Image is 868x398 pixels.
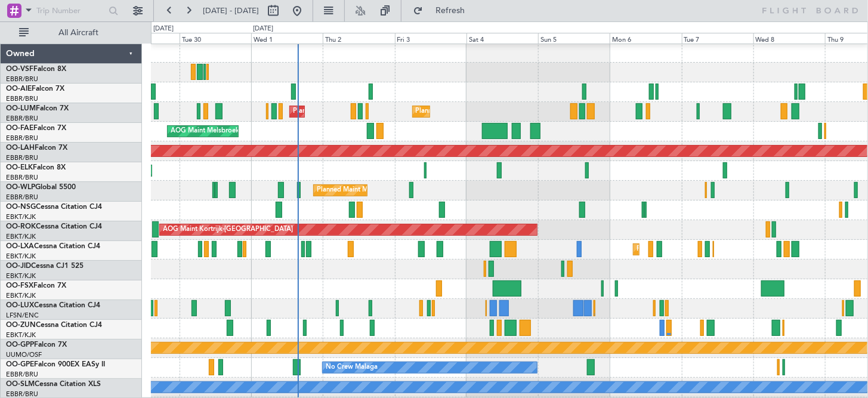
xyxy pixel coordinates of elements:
[163,221,293,239] div: AOG Maint Kortrijk-[GEOGRAPHIC_DATA]
[6,66,33,73] span: OO-VSF
[6,302,100,309] a: OO-LUXCessna Citation CJ4
[6,173,38,182] a: EBBR/BRU
[180,33,251,44] div: Tue 30
[6,341,67,348] a: OO-GPPFalcon 7X
[6,243,100,250] a: OO-LXACessna Citation CJ4
[6,184,76,191] a: OO-WLPGlobal 5500
[753,33,825,44] div: Wed 8
[416,103,632,121] div: Planned Maint [GEOGRAPHIC_DATA] ([GEOGRAPHIC_DATA] National)
[171,122,266,140] div: AOG Maint Melsbroek Air Base
[6,203,36,211] span: OO-NSG
[6,134,38,143] a: EBBR/BRU
[36,2,105,20] input: Trip Number
[6,361,105,368] a: OO-GPEFalcon 900EX EASy II
[6,105,36,112] span: OO-LUM
[293,103,509,121] div: Planned Maint [GEOGRAPHIC_DATA] ([GEOGRAPHIC_DATA] National)
[6,243,34,250] span: OO-LXA
[6,212,36,221] a: EBKT/KJK
[6,114,38,123] a: EBBR/BRU
[6,203,102,211] a: OO-NSGCessna Citation CJ4
[6,164,66,171] a: OO-ELKFalcon 8X
[6,282,33,289] span: OO-FSX
[538,33,610,44] div: Sun 5
[425,7,475,15] span: Refresh
[6,94,38,103] a: EBBR/BRU
[6,370,38,379] a: EBBR/BRU
[6,144,35,152] span: OO-LAH
[6,263,31,270] span: OO-JID
[6,311,39,320] a: LFSN/ENC
[682,33,753,44] div: Tue 7
[6,232,36,241] a: EBKT/KJK
[13,23,129,42] button: All Aircraft
[6,341,34,348] span: OO-GPP
[6,263,84,270] a: OO-JIDCessna CJ1 525
[251,33,323,44] div: Wed 1
[6,291,36,300] a: EBKT/KJK
[31,29,126,37] span: All Aircraft
[253,24,273,34] div: [DATE]
[6,271,36,280] a: EBKT/KJK
[6,85,32,92] span: OO-AIE
[6,193,38,202] a: EBBR/BRU
[467,33,538,44] div: Sat 4
[203,5,259,16] span: [DATE] - [DATE]
[6,125,66,132] a: OO-FAEFalcon 7X
[6,184,35,191] span: OO-WLP
[407,1,479,20] button: Refresh
[6,302,34,309] span: OO-LUX
[6,66,66,73] a: OO-VSFFalcon 8X
[6,350,42,359] a: UUMO/OSF
[6,282,66,289] a: OO-FSXFalcon 7X
[6,361,34,368] span: OO-GPE
[6,381,35,388] span: OO-SLM
[6,223,36,230] span: OO-ROK
[6,252,36,261] a: EBKT/KJK
[317,181,403,199] div: Planned Maint Milan (Linate)
[326,359,378,377] div: No Crew Malaga
[6,144,67,152] a: OO-LAHFalcon 7X
[637,240,776,258] div: Planned Maint Kortrijk-[GEOGRAPHIC_DATA]
[6,85,64,92] a: OO-AIEFalcon 7X
[6,331,36,340] a: EBKT/KJK
[6,75,38,84] a: EBBR/BRU
[6,322,36,329] span: OO-ZUN
[323,33,394,44] div: Thu 2
[6,381,101,388] a: OO-SLMCessna Citation XLS
[6,105,69,112] a: OO-LUMFalcon 7X
[6,125,33,132] span: OO-FAE
[6,153,38,162] a: EBBR/BRU
[6,322,102,329] a: OO-ZUNCessna Citation CJ4
[6,164,33,171] span: OO-ELK
[395,33,467,44] div: Fri 3
[153,24,174,34] div: [DATE]
[610,33,681,44] div: Mon 6
[6,223,102,230] a: OO-ROKCessna Citation CJ4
